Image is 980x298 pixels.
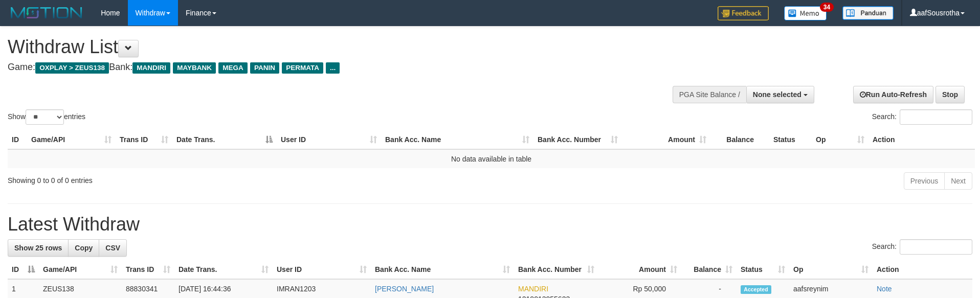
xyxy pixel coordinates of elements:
[105,244,120,252] span: CSV
[598,260,681,279] th: Amount: activate to sort column ascending
[784,6,827,20] img: Button%20Memo.svg
[853,86,933,103] a: Run Auto-Refresh
[277,130,381,149] th: User ID: activate to sort column ascending
[8,239,69,257] a: Show 25 rows
[900,109,972,125] input: Search:
[936,86,965,103] a: Stop
[812,130,868,149] th: Op: activate to sort column ascending
[218,62,248,74] span: MEGA
[8,37,643,57] h1: Withdraw List
[873,260,972,279] th: Action
[789,260,873,279] th: Op: activate to sort column ascending
[872,239,972,255] label: Search:
[900,239,972,255] input: Search:
[518,285,548,293] span: MANDIRI
[533,130,622,149] th: Bank Acc. Number: activate to sort column ascending
[35,62,109,74] span: OXPLAY > ZEUS138
[514,260,598,279] th: Bank Acc. Number: activate to sort column ascending
[746,86,814,103] button: None selected
[8,214,972,235] h1: Latest Withdraw
[681,260,737,279] th: Balance: activate to sort column ascending
[710,130,769,149] th: Balance
[99,239,127,257] a: CSV
[381,130,533,149] th: Bank Acc. Name: activate to sort column ascending
[8,171,400,186] div: Showing 0 to 0 of 0 entries
[8,62,643,73] h4: Game: Bank:
[26,109,64,125] select: Showentries
[877,285,892,293] a: Note
[39,260,122,279] th: Game/API: activate to sort column ascending
[116,130,172,149] th: Trans ID: activate to sort column ascending
[868,130,975,149] th: Action
[132,62,170,74] span: MANDIRI
[75,244,93,252] span: Copy
[273,260,371,279] th: User ID: activate to sort column ascending
[741,285,771,294] span: Accepted
[8,130,27,149] th: ID
[122,260,174,279] th: Trans ID: activate to sort column ascending
[8,149,975,168] td: No data available in table
[842,6,894,20] img: panduan.png
[282,62,323,74] span: PERMATA
[622,130,710,149] th: Amount: activate to sort column ascending
[8,109,85,125] label: Show entries
[27,130,116,149] th: Game/API: activate to sort column ascending
[172,130,277,149] th: Date Trans.: activate to sort column descending
[371,260,514,279] th: Bank Acc. Name: activate to sort column ascending
[250,62,279,74] span: PANIN
[174,260,273,279] th: Date Trans.: activate to sort column ascending
[673,86,746,103] div: PGA Site Balance /
[769,130,812,149] th: Status
[14,244,62,252] span: Show 25 rows
[375,285,434,293] a: [PERSON_NAME]
[753,90,801,99] span: None selected
[326,62,340,74] span: ...
[944,172,972,190] a: Next
[872,109,972,125] label: Search:
[8,260,39,279] th: ID: activate to sort column descending
[8,5,85,20] img: MOTION_logo.png
[173,62,216,74] span: MAYBANK
[820,3,834,12] span: 34
[904,172,945,190] a: Previous
[718,6,769,20] img: Feedback.jpg
[68,239,99,257] a: Copy
[737,260,789,279] th: Status: activate to sort column ascending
